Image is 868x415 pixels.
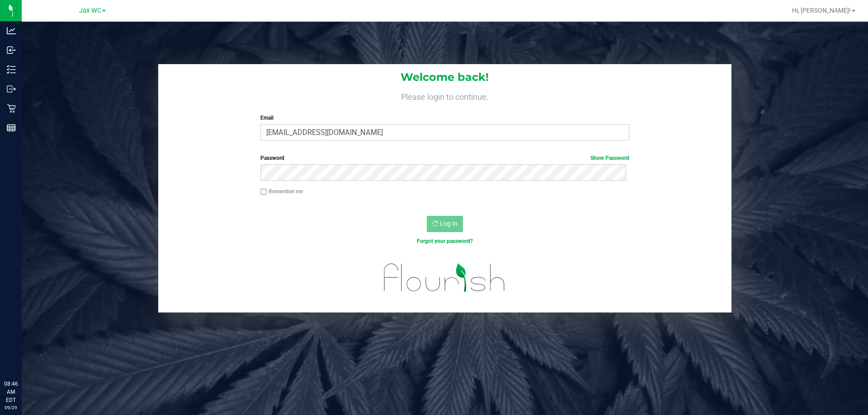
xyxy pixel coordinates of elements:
[7,46,16,55] inline-svg: Inbound
[590,155,629,161] a: Show Password
[440,220,458,227] span: Log In
[417,238,473,244] a: Forgot your password?
[7,26,16,35] inline-svg: Analytics
[373,255,516,301] img: flourish_logo.svg
[792,7,851,14] span: Hi, [PERSON_NAME]!
[158,90,731,101] h4: Please login to continue.
[158,71,731,83] h1: Welcome back!
[260,187,303,196] label: Remember me
[79,7,101,14] span: Jax WC
[7,84,16,93] inline-svg: Outbound
[7,123,16,132] inline-svg: Reports
[4,404,18,411] p: 09/29
[427,216,463,232] button: Log In
[260,114,629,122] label: Email
[4,380,18,404] p: 08:46 AM EDT
[260,155,284,161] span: Password
[260,189,267,195] input: Remember me
[7,65,16,74] inline-svg: Inventory
[7,104,16,113] inline-svg: Retail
